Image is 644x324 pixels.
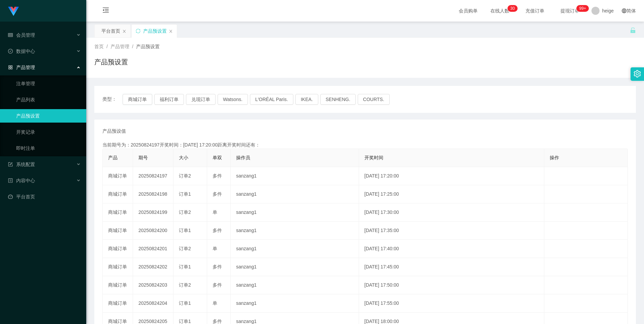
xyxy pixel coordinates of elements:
[8,65,13,70] i: 图标: appstore-o
[136,29,140,33] i: 图标: sync
[8,32,35,38] span: 会员管理
[179,209,191,215] span: 订单2
[103,203,133,222] td: 商城订单
[231,222,359,240] td: sanzang1
[94,57,128,67] h1: 产品预设置
[213,319,222,324] span: 多件
[179,264,191,269] span: 订单1
[102,141,628,149] div: 当前期号为：20250824197开奖时间：[DATE] 17:20:00距离开奖时间还有：
[8,33,13,37] i: 图标: table
[295,94,318,105] button: IKEA.
[136,44,160,49] span: 产品预设置
[231,203,359,222] td: sanzang1
[133,203,173,222] td: 20250824199
[231,258,359,276] td: sanzang1
[179,300,191,306] span: 订单1
[179,282,191,288] span: 订单2
[218,94,248,105] button: Watsons.
[138,155,148,160] span: 期号
[16,125,81,139] a: 开奖记录
[213,246,217,251] span: 单
[577,5,589,12] sup: 948
[8,7,19,16] img: logo.9652507e.png
[133,276,173,294] td: 20250824203
[132,44,133,49] span: /
[213,228,222,233] span: 多件
[179,319,191,324] span: 订单1
[231,276,359,294] td: sanzang1
[487,8,513,13] span: 在线人数
[8,65,35,70] span: 产品管理
[8,178,13,183] i: 图标: profile
[359,294,544,313] td: [DATE] 17:55:00
[510,5,513,12] p: 3
[513,5,515,12] p: 0
[122,29,126,33] i: 图标: close
[16,93,81,106] a: 产品列表
[169,29,173,33] i: 图标: close
[630,27,636,33] i: 图标: unlock
[359,203,544,222] td: [DATE] 17:30:00
[179,191,191,197] span: 订单1
[16,77,81,90] a: 注单管理
[102,128,126,135] span: 产品预设值
[557,8,583,13] span: 提现订单
[320,94,356,105] button: SENHENG.
[359,258,544,276] td: [DATE] 17:45:00
[213,264,222,269] span: 多件
[103,240,133,258] td: 商城订单
[358,94,390,105] button: COURTS.
[236,155,250,160] span: 操作员
[133,240,173,258] td: 20250824201
[231,294,359,313] td: sanzang1
[108,155,118,160] span: 产品
[16,109,81,123] a: 产品预设置
[133,258,173,276] td: 20250824202
[94,44,104,49] span: 首页
[8,190,81,203] a: 图标: dashboard平台首页
[364,155,383,160] span: 开奖时间
[103,167,133,185] td: 商城订单
[359,167,544,185] td: [DATE] 17:20:00
[94,0,117,22] i: 图标: menu-fold
[154,94,184,105] button: 福利订单
[8,178,35,183] span: 内容中心
[102,94,123,105] span: 类型：
[359,240,544,258] td: [DATE] 17:40:00
[16,141,81,155] a: 即时注单
[123,94,152,105] button: 商城订单
[103,276,133,294] td: 商城订单
[634,70,641,77] i: 图标: setting
[213,282,222,288] span: 多件
[359,276,544,294] td: [DATE] 17:50:00
[213,173,222,179] span: 多件
[179,155,188,160] span: 大小
[8,162,35,167] span: 系统配置
[103,294,133,313] td: 商城订单
[179,173,191,179] span: 订单2
[231,240,359,258] td: sanzang1
[231,185,359,203] td: sanzang1
[179,228,191,233] span: 订单1
[359,185,544,203] td: [DATE] 17:25:00
[213,300,217,306] span: 单
[8,48,35,54] span: 数据中心
[250,94,293,105] button: L'ORÉAL Paris.
[231,167,359,185] td: sanzang1
[8,162,13,167] i: 图标: form
[106,44,108,49] span: /
[103,185,133,203] td: 商城订单
[133,222,173,240] td: 20250824200
[508,5,517,12] sup: 30
[103,258,133,276] td: 商城订单
[213,191,222,197] span: 多件
[550,155,559,160] span: 操作
[213,155,222,160] span: 单双
[143,25,167,37] div: 产品预设置
[359,222,544,240] td: [DATE] 17:35:00
[186,94,216,105] button: 兑现订单
[103,222,133,240] td: 商城订单
[101,25,120,37] div: 平台首页
[8,49,13,54] i: 图标: check-circle-o
[133,167,173,185] td: 20250824197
